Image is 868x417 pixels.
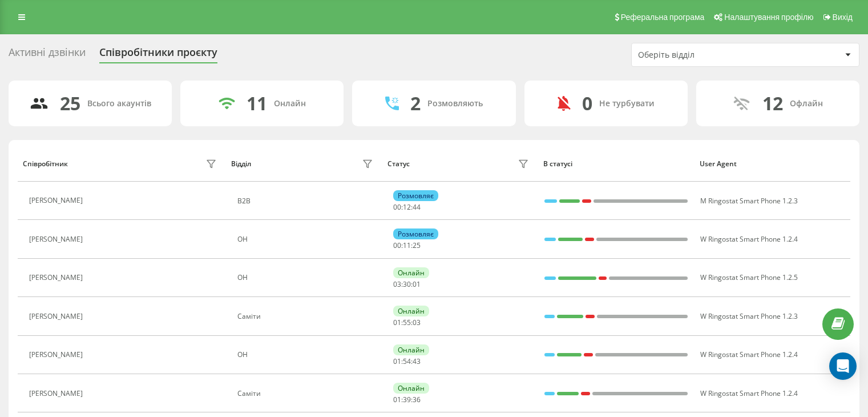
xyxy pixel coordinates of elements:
[393,242,421,250] div: : :
[413,202,421,212] span: 44
[582,93,592,114] div: 0
[543,160,689,168] div: В статусі
[393,383,429,394] div: Онлайн
[29,274,86,282] div: [PERSON_NAME]
[413,356,421,366] span: 43
[403,395,411,404] span: 39
[393,267,429,278] div: Онлайн
[9,46,86,64] div: Активні дзвінки
[393,228,438,239] div: Розмовляє
[393,395,401,404] span: 01
[700,196,798,206] span: M Ringostat Smart Phone 1.2.3
[413,318,421,327] span: 03
[410,93,421,114] div: 2
[60,93,80,114] div: 25
[237,197,376,205] div: В2В
[393,240,401,250] span: 00
[700,311,798,321] span: W Ringostat Smart Phone 1.2.3
[403,279,411,289] span: 30
[23,160,68,168] div: Співробітник
[700,160,845,168] div: User Agent
[403,356,411,366] span: 54
[403,202,411,212] span: 12
[413,279,421,289] span: 01
[700,234,798,244] span: W Ringostat Smart Phone 1.2.4
[237,235,376,243] div: ОН
[274,99,306,109] div: Онлайн
[393,319,421,327] div: : :
[427,99,483,109] div: Розмовляють
[393,280,421,288] div: : :
[393,203,421,211] div: : :
[237,274,376,282] div: ОН
[700,350,798,359] span: W Ringostat Smart Phone 1.2.4
[393,190,438,201] div: Розмовляє
[99,46,217,64] div: Співробітники проєкту
[724,13,813,22] span: Налаштування профілю
[237,390,376,398] div: Саміти
[393,356,401,366] span: 01
[87,99,151,109] div: Всього акаунтів
[762,93,783,114] div: 12
[829,352,857,380] div: Open Intercom Messenger
[413,240,421,250] span: 25
[638,50,774,60] div: Оберіть відділ
[393,279,401,289] span: 03
[393,318,401,327] span: 01
[237,351,376,359] div: ОН
[393,344,429,355] div: Онлайн
[237,312,376,320] div: Саміти
[231,160,251,168] div: Відділ
[247,93,267,114] div: 11
[790,99,823,109] div: Офлайн
[393,306,429,316] div: Онлайн
[403,318,411,327] span: 55
[700,388,798,398] span: W Ringostat Smart Phone 1.2.4
[387,160,410,168] div: Статус
[700,272,798,282] span: W Ringostat Smart Phone 1.2.5
[29,351,86,359] div: [PERSON_NAME]
[393,202,401,212] span: 00
[393,358,421,366] div: : :
[621,13,705,22] span: Реферальна програма
[393,396,421,404] div: : :
[413,395,421,404] span: 36
[833,13,853,22] span: Вихід
[29,197,86,205] div: [PERSON_NAME]
[29,390,86,398] div: [PERSON_NAME]
[403,240,411,250] span: 11
[29,312,86,320] div: [PERSON_NAME]
[599,99,655,109] div: Не турбувати
[29,235,86,243] div: [PERSON_NAME]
